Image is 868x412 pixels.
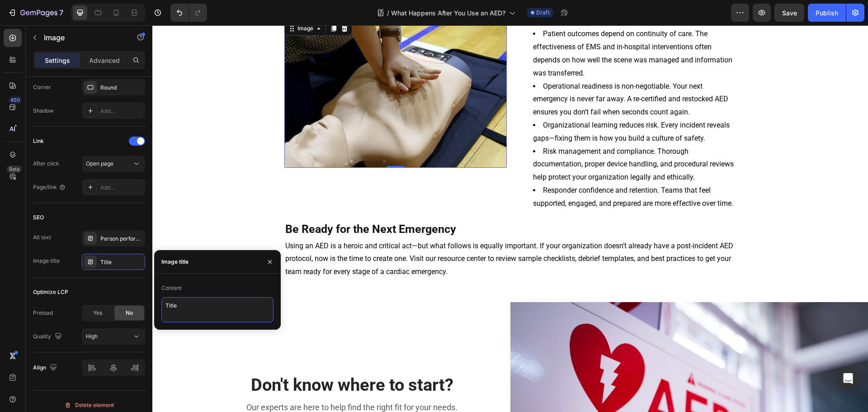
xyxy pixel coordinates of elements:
[45,56,70,65] p: Settings
[100,84,143,92] div: Round
[86,333,98,340] span: High
[837,368,859,389] div: Open Intercom Messenger
[89,56,120,65] p: Advanced
[133,216,581,251] span: Using an AED is a heroic and critical act—but what follows is equally important. If your organiza...
[87,348,313,372] h2: Don't know where to start?
[33,183,66,191] div: Page/link
[381,57,576,91] span: Operational readiness is non-negotiable. Your next emergency is never far away. A re-certified an...
[381,161,581,182] span: Responder confidence and retention. Teams that feel supported, engaged, and prepared are more eff...
[86,160,113,167] span: Open page
[161,258,189,266] div: Image title
[33,288,68,296] div: Optimize LCP
[4,4,67,22] button: 7
[126,309,133,317] span: No
[132,213,584,254] div: Rich Text Editor. Editing area: main
[161,284,182,292] div: Content
[33,83,51,91] div: Corner
[33,137,44,145] div: Link
[381,122,581,156] span: Risk management and compliance. Thorough documentation, proper device handling, and procedural re...
[100,107,143,115] div: Add...
[88,376,312,400] p: Our experts are here to help find the right fit for your needs. Give us a call [DATE]!
[33,213,44,222] div: SEO
[381,4,580,52] span: Patient outcomes depend on continuity of care. The effectiveness of EMS and in-hospital intervent...
[33,362,59,374] div: Align
[133,194,583,213] p: ⁠⁠⁠⁠⁠⁠⁠
[9,96,22,104] div: 450
[782,9,797,17] span: Save
[82,156,145,172] button: Open page
[391,8,505,18] span: What Happens After You Use an AED?
[774,4,804,22] button: Save
[536,9,550,17] span: Draft
[816,8,838,18] div: Publish
[64,400,114,411] div: Delete element
[33,233,51,242] div: Alt text
[33,309,53,317] div: Preload
[100,258,143,266] div: Title
[33,160,59,168] div: After click
[44,32,121,43] p: Image
[132,193,584,213] h2: Rich Text Editor. Editing area: main
[133,197,304,210] strong: Be Ready for the Next Emergency
[100,184,143,192] div: Add...
[808,4,846,22] button: Publish
[387,8,389,18] span: /
[170,4,207,22] div: Undo/Redo
[33,331,64,343] div: Quality
[93,309,102,317] span: Yes
[82,328,145,345] button: High
[7,166,22,173] div: Beta
[381,95,577,117] span: Organizational learning reduces risk. Every incident reveals gaps—fixing them is how you build a ...
[33,257,60,265] div: Image title
[33,107,54,115] div: Shadow
[59,7,63,18] p: 7
[100,235,143,243] div: Person performing CPR on a training [PERSON_NAME] during a first aid class
[152,25,868,412] iframe: Design area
